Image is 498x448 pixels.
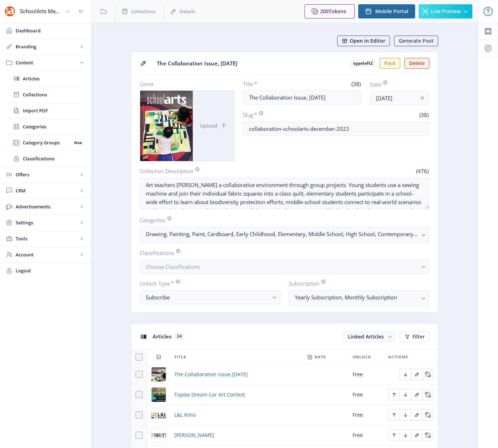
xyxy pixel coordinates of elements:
[152,367,166,382] img: bc2c448d-7568-411f-86b9-2dabe1b82a37.png
[140,227,429,243] button: Drawing, Painting, Paint, Cardboard, Early Childhood, Elementary, Middle School, High School, Con...
[140,279,275,287] label: Unlock Type
[16,235,78,242] span: Tools
[174,411,196,419] a: L&L Kilns
[4,6,16,17] img: properties.app_icon.png
[422,411,434,418] a: Edit page
[23,139,71,146] span: Category Groups
[289,290,429,306] button: Yearly Subscription, Monthly Subscription
[16,203,78,210] span: Advertisements
[411,370,422,377] a: Edit page
[415,167,429,175] span: (476)
[350,38,385,44] span: Open in Editor
[404,58,429,69] button: Delete
[16,27,85,34] span: Dashboard
[380,58,400,69] button: Pack
[400,331,429,342] button: Filter
[23,155,84,162] span: Classifications
[243,80,300,87] label: Title
[146,263,200,270] span: Choose Classifications
[337,36,390,46] button: Open in Editor
[200,123,217,129] span: Upload
[370,80,424,88] label: Date
[350,80,361,87] span: (38)
[412,334,425,340] span: Filter
[243,90,362,105] input: Type Collection Title ...
[140,80,229,87] label: Cover
[7,135,84,150] a: Category GroupsWeb
[388,411,399,418] a: Edit page
[146,293,269,302] div: Subscribe
[16,267,85,274] span: Logout
[23,107,84,114] span: Import PDF
[7,103,84,118] a: Import PDF
[348,364,384,385] td: Free
[415,91,429,105] button: info
[394,36,438,46] button: Generate Post
[16,59,78,66] span: Content
[411,411,422,418] a: Edit page
[152,388,166,402] img: 122b3f44-b4e1-42fd-8fd6-88e6f1046f82.png
[152,408,166,422] img: d1313acb-c5d5-4a52-976b-7d2952bd3fa6.png
[193,91,234,161] button: Upload
[370,91,429,105] input: Publishing Date
[243,122,430,136] input: this-is-how-a-slug-looks-like
[304,4,355,18] button: 200Tokens
[20,4,62,19] div: SchoolArts Magazine
[295,293,418,302] nb-select-label: Yearly Subscription, Monthly Subscription
[16,187,78,194] span: CRM
[399,391,411,398] a: Edit page
[71,139,84,146] nb-badge: Web
[146,230,418,238] nb-select-label: Drawing, Painting, Paint, Cardboard, Early Childhood, Elementary, Middle School, High School, Con...
[243,111,333,119] label: Slug
[7,71,84,86] a: Articles
[174,333,184,340] span: 34
[140,249,424,257] label: Classifications
[351,60,375,67] b: typeloft2
[388,353,408,361] span: Actions
[140,290,280,304] button: Subscribe
[7,151,84,166] a: Classifications
[411,391,422,398] a: Edit page
[343,331,396,342] button: Linked Articles
[419,4,472,18] button: Live Preview
[16,219,78,226] span: Settings
[153,333,171,340] span: Articles
[329,8,346,15] span: Tokens
[23,75,84,82] span: Articles
[140,216,424,224] label: Categories
[174,370,248,379] a: The Collaboration Issue,[DATE]
[422,391,434,398] a: Edit page
[174,353,186,361] span: Title
[23,123,84,130] span: Categories
[353,353,371,361] span: Unlock
[399,370,411,377] a: Edit page
[174,390,245,399] a: Toyota Dream Car Art Contest
[314,353,326,361] span: Date
[358,4,415,18] button: Mobile Portal
[375,9,408,14] span: Mobile Portal
[348,333,384,340] span: Linked Articles
[399,411,411,418] a: Edit page
[23,91,84,98] span: Collections
[131,8,155,15] span: Collections
[418,111,429,118] span: (38)
[348,385,384,405] td: Free
[140,167,282,175] label: Collection Description
[431,9,461,14] span: Live Preview
[422,370,434,377] a: Edit page
[140,260,429,274] button: Choose Classifications
[16,171,78,178] span: Offers
[399,38,434,44] span: Generate Post
[289,279,424,287] label: Subscription
[7,119,84,134] a: Categories
[180,8,195,15] span: Details
[348,405,384,425] td: Free
[157,60,345,67] span: The Collaboration Issue, [DATE]
[16,43,78,50] span: Branding
[419,95,426,102] nb-icon: info
[16,251,78,258] span: Account
[7,87,84,102] a: Collections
